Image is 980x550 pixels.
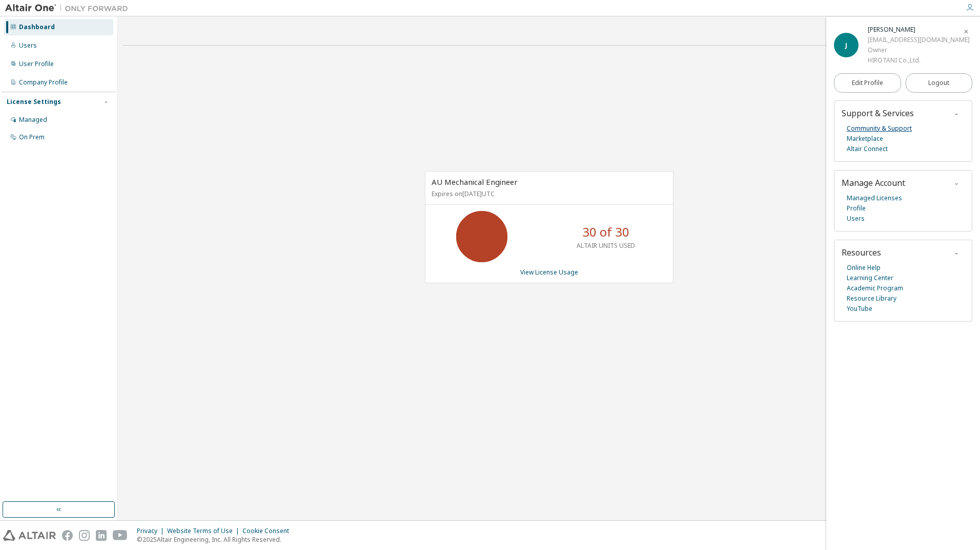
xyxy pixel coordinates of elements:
a: Managed Licenses [847,193,902,203]
div: User Profile [19,60,54,68]
div: Owner [868,45,970,55]
a: Altair Connect [847,144,888,154]
div: Junichi Yamaguchi [868,25,970,35]
span: Edit Profile [852,79,883,87]
img: altair_logo.svg [3,530,56,541]
a: Academic Program [847,283,903,293]
p: ALTAIR UNITS USED [577,241,635,250]
a: Online Help [847,263,881,273]
span: Resources [842,247,881,258]
p: © 2025 Altair Engineering, Inc. All Rights Reserved. [137,535,295,544]
img: linkedin.svg [96,530,107,541]
a: Marketplace [847,134,883,144]
span: J [845,41,847,50]
div: Company Profile [19,78,68,87]
div: License Settings [7,98,61,106]
div: [EMAIL_ADDRESS][DOMAIN_NAME] [868,35,970,45]
button: Logout [906,73,973,93]
div: On Prem [19,133,45,141]
div: HIROTANI Co.,Ltd. [868,55,970,66]
p: Expires on [DATE] UTC [432,189,664,198]
div: Managed [19,116,47,124]
a: Users [847,214,865,224]
a: Edit Profile [834,73,901,93]
a: YouTube [847,304,872,314]
span: Manage Account [842,177,905,188]
a: Community & Support [847,123,912,134]
a: Profile [847,203,866,214]
div: Dashboard [19,23,55,31]
a: Resource Library [847,293,896,304]
p: 30 of 30 [582,223,629,241]
a: Learning Center [847,273,893,283]
a: View License Usage [520,268,578,277]
img: Altair One [5,3,133,13]
img: facebook.svg [62,530,73,541]
img: instagram.svg [79,530,90,541]
span: AU Mechanical Engineer [432,177,518,187]
div: Privacy [137,527,167,535]
div: Cookie Consent [242,527,295,535]
div: Website Terms of Use [167,527,242,535]
div: Users [19,41,37,50]
img: youtube.svg [113,530,128,541]
span: Support & Services [842,108,914,119]
span: Logout [928,78,949,88]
